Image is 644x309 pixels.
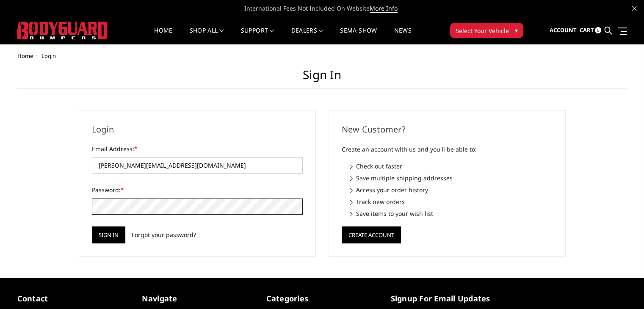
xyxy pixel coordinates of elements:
span: Account [549,26,576,34]
span: ▾ [515,26,518,35]
span: Login [41,52,56,60]
h5: Navigate [142,293,254,304]
label: Email Address: [92,144,303,153]
h2: Login [92,123,303,136]
a: News [394,28,411,44]
li: Save items to your wish list [350,209,553,218]
li: Check out faster [350,162,553,171]
h2: New Customer? [342,123,553,136]
a: Account [549,19,576,42]
h5: contact [17,293,129,304]
a: Support [241,28,274,44]
img: BODYGUARD BUMPERS [17,22,108,39]
a: More Info [370,4,398,13]
a: SEMA Show [340,28,377,44]
a: Forgot your password? [131,230,196,239]
a: shop all [190,28,224,44]
h5: Categories [266,293,378,304]
input: Sign in [92,226,125,243]
a: Home [17,52,33,60]
h5: signup for email updates [391,293,503,304]
button: Create Account [342,226,401,243]
a: Create Account [342,230,401,238]
h1: Sign in [17,68,627,89]
a: Cart 0 [579,19,601,42]
a: Dealers [291,28,323,44]
p: Create an account with us and you'll be able to: [342,144,553,154]
span: Cart [579,26,594,34]
span: 0 [595,27,601,33]
label: Password: [92,185,303,194]
span: Select Your Vehicle [456,26,509,35]
a: Home [154,28,172,44]
li: Save multiple shipping addresses [350,174,553,182]
li: Access your order history [350,185,553,194]
li: Track new orders [350,197,553,206]
button: Select Your Vehicle [450,23,523,38]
